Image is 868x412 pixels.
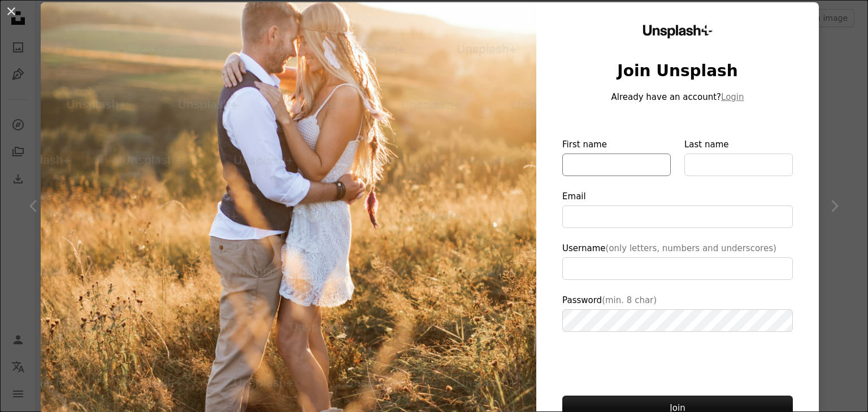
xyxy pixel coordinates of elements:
label: Email [562,190,793,228]
button: Login [721,90,744,104]
label: Username [562,242,793,280]
span: (min. 8 char) [602,295,657,305]
label: Password [562,293,793,332]
p: Already have an account? [562,90,793,104]
input: Last name [684,154,793,176]
input: Username(only letters, numbers and underscores) [562,257,793,280]
input: First name [562,154,671,176]
h1: Join Unsplash [562,61,793,81]
span: (only letters, numbers and underscores) [606,243,776,253]
input: Email [562,205,793,228]
input: Password(min. 8 char) [562,309,793,332]
label: Last name [684,138,793,176]
label: First name [562,138,671,176]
